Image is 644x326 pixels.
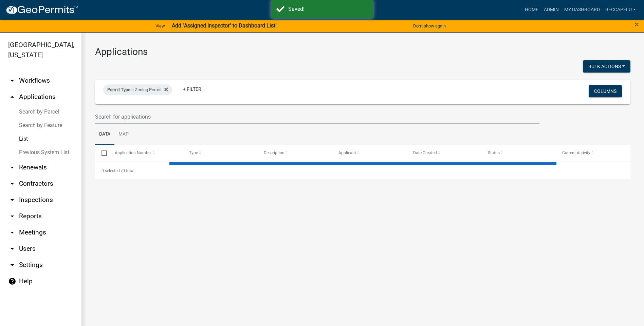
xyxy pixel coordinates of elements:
[288,5,368,13] div: Saved!
[108,145,183,161] datatable-header-cell: Application Number
[522,3,541,16] a: Home
[8,180,16,188] i: arrow_drop_down
[103,84,172,95] div: is Zoning Permit
[172,22,277,29] strong: Add "Assigned Inspector" to Dashboard List!
[178,83,207,95] a: + Filter
[407,145,481,161] datatable-header-cell: Date Created
[562,150,590,155] span: Current Activity
[8,245,16,253] i: arrow_drop_down
[634,20,639,29] span: ×
[603,3,639,16] a: BeccaPflu
[338,150,356,155] span: Applicant
[583,60,630,73] button: Bulk Actions
[95,46,630,58] h3: Applications
[332,145,407,161] datatable-header-cell: Applicant
[102,168,123,173] span: 0 selected /
[114,124,133,145] a: Map
[115,150,152,155] span: Application Number
[95,145,108,161] datatable-header-cell: Select
[153,20,168,32] a: View
[410,20,448,32] button: Don't show again
[481,145,556,161] datatable-header-cell: Status
[634,20,639,28] button: Close
[8,77,16,85] i: arrow_drop_down
[8,261,16,269] i: arrow_drop_down
[95,162,630,179] div: 0 total
[413,150,437,155] span: Date Created
[8,228,16,237] i: arrow_drop_down
[95,124,114,145] a: Data
[107,87,130,92] span: Permit Type
[8,93,16,101] i: arrow_drop_up
[257,145,332,161] datatable-header-cell: Description
[183,145,257,161] datatable-header-cell: Type
[488,150,500,155] span: Status
[562,3,603,16] a: My Dashboard
[189,150,198,155] span: Type
[8,212,16,220] i: arrow_drop_down
[8,163,16,171] i: arrow_drop_down
[264,150,284,155] span: Description
[8,277,16,285] i: help
[589,85,622,97] button: Columns
[8,196,16,204] i: arrow_drop_down
[556,145,630,161] datatable-header-cell: Current Activity
[541,3,562,16] a: Admin
[95,110,539,124] input: Search for applications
